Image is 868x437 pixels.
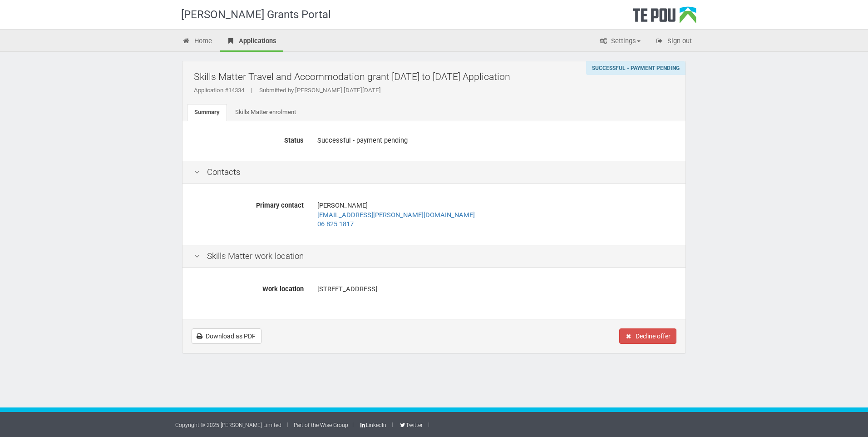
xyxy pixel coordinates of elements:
div: Successful - payment pending [586,61,686,75]
label: Status [187,133,311,145]
label: Primary contact [187,198,311,210]
div: Successful - payment pending [317,133,674,149]
div: Application #14334 Submitted by [PERSON_NAME] [DATE][DATE] [194,86,679,94]
div: Te Pou Logo [633,6,696,29]
a: Home [175,32,219,52]
a: Settings [592,32,647,52]
a: Skills Matter enrolment [228,104,303,121]
address: [STREET_ADDRESS] [317,284,674,294]
a: Twitter [399,422,422,428]
a: 06 825 1817 [317,220,354,228]
span: | [244,87,259,94]
button: Decline offer [619,328,676,344]
a: Part of the Wise Group [294,422,348,428]
div: Skills Matter work location [182,245,686,268]
div: Contacts [182,161,686,184]
a: Sign out [648,32,699,52]
a: Download as PDF [192,328,261,344]
a: [EMAIL_ADDRESS][PERSON_NAME][DOMAIN_NAME] [317,211,475,219]
label: Work location [187,281,311,294]
a: Applications [220,32,283,52]
a: Summary [187,104,227,121]
div: [PERSON_NAME] [317,198,674,232]
h2: Skills Matter Travel and Accommodation grant [DATE] to [DATE] Application [194,66,679,87]
a: Copyright © 2025 [PERSON_NAME] Limited [175,422,281,428]
a: LinkedIn [359,422,386,428]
